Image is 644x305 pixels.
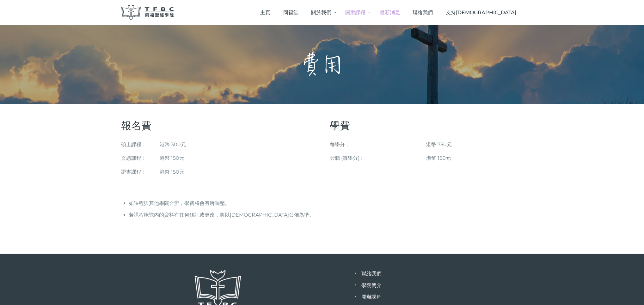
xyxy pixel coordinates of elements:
p: 文憑課程： [121,154,160,162]
a: 聯絡我們 [406,3,439,22]
a: 關於我們 [305,3,339,22]
a: 支持[DEMOGRAPHIC_DATA] [439,3,523,22]
h4: 報名費 [121,121,314,131]
li: 如課程與其他學院合辦，學費將會有所調整。 [129,199,523,207]
a: 學院簡介 [361,282,382,288]
span: 同福堂 [283,9,298,15]
li: 若課程概覽內的資料有任何修訂或更改，將以[DEMOGRAPHIC_DATA]公佈為準。 [129,211,523,219]
p: 旁聽 (毎學分) : [330,154,426,162]
p: 港幣 300元 [160,140,314,149]
p: 港幣 150元 [160,168,314,176]
p: 港幣 150元 [160,154,314,162]
span: 聯絡我們 [413,9,433,15]
p: 每學分： [330,140,426,149]
span: 主頁 [260,9,270,15]
p: 碩士課程： [121,140,160,149]
p: 證書課程： [121,168,160,176]
a: 主頁 [254,3,277,22]
a: 開辦課程 [361,294,382,300]
span: 最新消息 [380,9,400,15]
span: 開辦課程 [346,9,366,15]
h1: 費用 [300,51,344,79]
p: 港幣 150元 [426,154,523,162]
span: 關於我們 [311,9,331,15]
a: 同福堂 [277,3,305,22]
img: 同福聖經學院 TFBC [121,5,175,20]
a: 開辦課程 [339,3,373,22]
span: 支持[DEMOGRAPHIC_DATA] [446,9,516,15]
a: 最新消息 [373,3,407,22]
h4: 學費 [330,121,523,131]
a: 聯絡我們 [361,271,382,277]
p: 港幣 750元 [426,140,523,149]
